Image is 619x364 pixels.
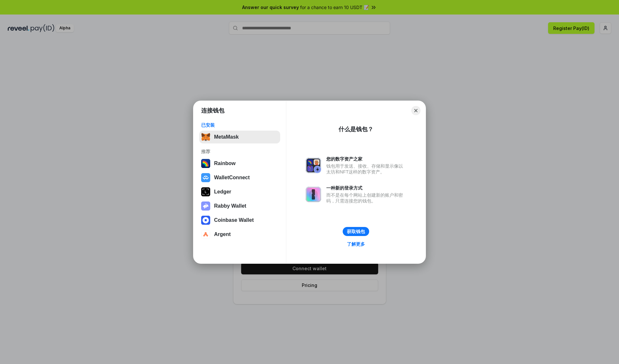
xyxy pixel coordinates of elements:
[214,217,254,223] div: Coinbase Wallet
[326,163,406,175] div: 钱包用于发送、接收、存储和显示像以太坊和NFT这样的数字资产。
[201,230,210,239] img: svg+xml,%3Csvg%20width%3D%2228%22%20height%3D%2228%22%20viewBox%3D%220%200%2028%2028%22%20fill%3D...
[199,157,280,170] button: Rainbow
[201,216,210,225] img: svg+xml,%3Csvg%20width%3D%2228%22%20height%3D%2228%22%20viewBox%3D%220%200%2028%2028%22%20fill%3D...
[326,192,406,204] div: 而不是在每个网站上创建新的账户和密码，只需连接您的钱包。
[214,161,236,166] div: Rainbow
[201,133,210,142] img: svg+xml,%3Csvg%20fill%3D%22none%22%20height%3D%2233%22%20viewBox%3D%220%200%2035%2033%22%20width%...
[343,240,369,248] a: 了解更多
[343,227,369,236] button: 获取钱包
[214,175,250,181] div: WalletConnect
[201,149,278,154] div: 推荐
[201,107,224,114] h1: 连接钱包
[306,158,321,173] img: svg+xml,%3Csvg%20xmlns%3D%22http%3A%2F%2Fwww.w3.org%2F2000%2Fsvg%22%20fill%3D%22none%22%20viewBox...
[199,131,280,143] button: MetaMask
[201,202,210,211] img: svg+xml,%3Csvg%20xmlns%3D%22http%3A%2F%2Fwww.w3.org%2F2000%2Fsvg%22%20fill%3D%22none%22%20viewBox...
[199,200,280,212] button: Rabby Wallet
[214,189,231,195] div: Ledger
[411,106,420,115] button: Close
[306,187,321,202] img: svg+xml,%3Csvg%20xmlns%3D%22http%3A%2F%2Fwww.w3.org%2F2000%2Fsvg%22%20fill%3D%22none%22%20viewBox...
[201,187,210,196] img: svg+xml,%3Csvg%20xmlns%3D%22http%3A%2F%2Fwww.w3.org%2F2000%2Fsvg%22%20width%3D%2228%22%20height%3...
[214,231,231,237] div: Argent
[214,134,239,140] div: MetaMask
[201,173,210,182] img: svg+xml,%3Csvg%20width%3D%2228%22%20height%3D%2228%22%20viewBox%3D%220%200%2028%2028%22%20fill%3D...
[326,156,406,162] div: 您的数字资产之家
[201,159,210,168] img: svg+xml,%3Csvg%20width%3D%22120%22%20height%3D%22120%22%20viewBox%3D%220%200%20120%20120%22%20fil...
[326,185,406,191] div: 一种新的登录方式
[199,171,280,184] button: WalletConnect
[339,125,373,133] div: 什么是钱包？
[199,228,280,241] button: Argent
[214,203,246,209] div: Rabby Wallet
[199,185,280,198] button: Ledger
[347,241,365,247] div: 了解更多
[347,229,365,234] div: 获取钱包
[199,214,280,227] button: Coinbase Wallet
[201,122,278,128] div: 已安装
